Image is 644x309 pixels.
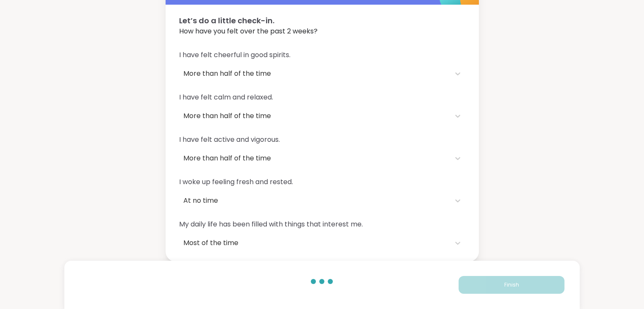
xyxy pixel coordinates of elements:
span: I have felt active and vigorous. [179,135,465,145]
div: More than half of the time [183,111,446,121]
span: Let’s do a little check-in. [179,15,465,26]
span: I have felt cheerful in good spirits. [179,50,465,60]
div: At no time [183,196,446,206]
div: More than half of the time [183,153,446,163]
div: Most of the time [183,238,446,248]
span: I have felt calm and relaxed. [179,92,465,102]
span: Finish [504,281,519,289]
button: Finish [459,276,564,294]
span: My daily life has been filled with things that interest me. [179,219,465,229]
span: I woke up feeling fresh and rested. [179,177,465,187]
span: How have you felt over the past 2 weeks? [179,26,465,36]
div: More than half of the time [183,69,446,79]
